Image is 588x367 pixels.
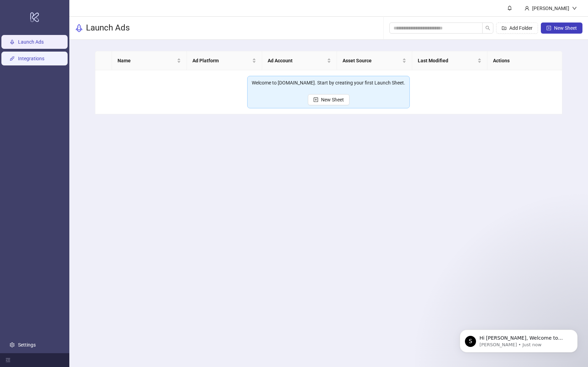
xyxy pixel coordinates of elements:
[507,6,512,10] span: bell
[418,57,476,64] span: Last Modified
[487,51,563,70] th: Actions
[496,23,538,34] button: Add Folder
[343,57,401,64] span: Asset Source
[554,25,577,31] span: New Sheet
[449,315,588,364] iframe: Intercom notifications message
[546,26,551,30] span: plus-square
[268,57,326,64] span: Ad Account
[572,6,577,11] span: down
[112,51,187,70] th: Name
[118,57,176,64] span: Name
[502,26,507,30] span: folder-add
[75,24,83,32] span: rocket
[18,342,36,348] a: Settings
[252,79,405,87] div: Welcome to [DOMAIN_NAME]. Start by creating your first Launch Sheet.
[18,39,44,45] a: Launch Ads
[485,26,490,30] span: search
[321,97,344,102] span: New Sheet
[529,5,572,12] div: [PERSON_NAME]
[192,57,251,64] span: Ad Platform
[6,358,10,362] span: menu-fold
[525,6,529,11] span: user
[262,51,337,70] th: Ad Account
[308,94,349,105] button: New Sheet
[313,97,318,102] span: plus-square
[187,51,262,70] th: Ad Platform
[412,51,487,70] th: Last Modified
[18,56,44,62] a: Integrations
[86,23,130,34] h3: Launch Ads
[337,51,412,70] th: Asset Source
[509,25,533,31] span: Add Folder
[541,23,582,34] button: New Sheet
